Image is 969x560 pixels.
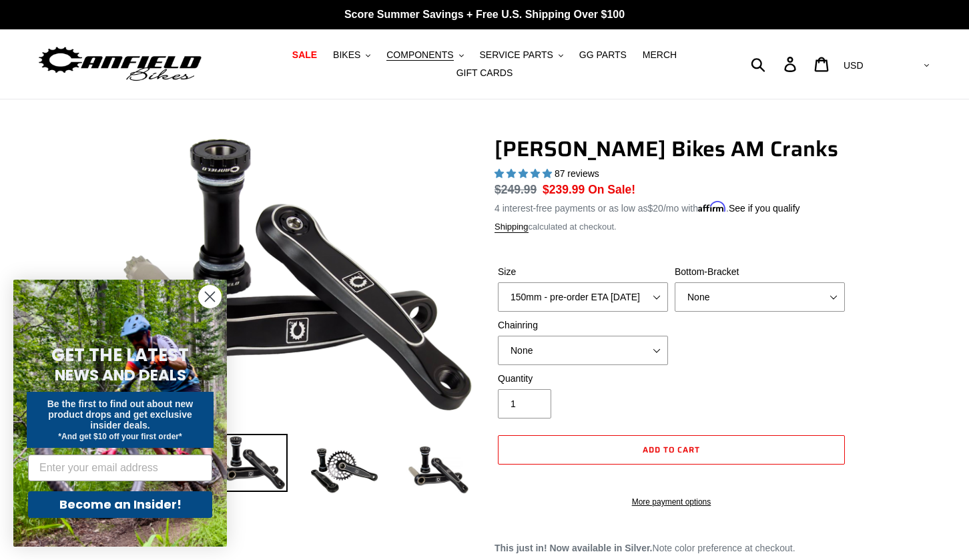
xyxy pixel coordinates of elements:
input: Search [758,49,792,79]
a: SALE [286,46,324,64]
p: 4 interest-free payments or as low as /mo with . [495,198,800,216]
button: BIKES [326,46,377,64]
a: More payment options [498,496,845,508]
span: GET THE LATEST [51,343,189,367]
label: Quantity [498,372,668,386]
label: Size [498,265,668,279]
span: 4.97 stars [495,168,555,179]
span: On Sale! [588,181,635,198]
span: *And get $10 off your first order* [58,432,182,441]
label: Bottom-Bracket [675,265,845,279]
span: GG PARTS [579,49,627,61]
a: GG PARTS [573,46,633,64]
span: NEWS AND DEALS [55,364,186,386]
img: Load image into Gallery viewer, Canfield Bikes AM Cranks [308,434,381,507]
span: SERVICE PARTS [479,49,553,61]
a: Shipping [495,222,529,233]
span: GIFT CARDS [456,67,513,79]
a: See if you qualify - Learn more about Affirm Financing (opens in modal) [729,203,800,214]
strong: This just in! Now available in Silver. [495,543,653,553]
div: calculated at checkout. [495,220,848,234]
span: BIKES [333,49,360,61]
span: SALE [292,49,317,61]
input: Enter your email address [28,455,212,481]
span: 87 reviews [555,168,599,179]
span: COMPONENTS [386,49,453,61]
s: $249.99 [495,183,537,196]
a: MERCH [636,46,683,64]
img: Canfield Bikes [37,43,204,85]
span: Be the first to find out about new product drops and get exclusive insider deals. [47,398,194,431]
span: Add to cart [643,443,700,456]
button: COMPONENTS [380,46,470,64]
button: Add to cart [498,435,845,465]
a: GIFT CARDS [450,64,520,82]
label: Chainring [498,318,668,332]
h1: [PERSON_NAME] Bikes AM Cranks [495,136,848,162]
button: SERVICE PARTS [472,46,569,64]
span: $20 [648,203,663,214]
img: Load image into Gallery viewer, Canfield Cranks [214,434,288,493]
button: Become an Insider! [28,491,212,518]
p: Note color preference at checkout. [495,541,848,555]
button: Close dialog [198,285,222,308]
span: MERCH [643,49,677,61]
span: Affirm [698,201,726,212]
span: $239.99 [543,183,585,196]
img: Load image into Gallery viewer, CANFIELD-AM_DH-CRANKS [401,434,474,507]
